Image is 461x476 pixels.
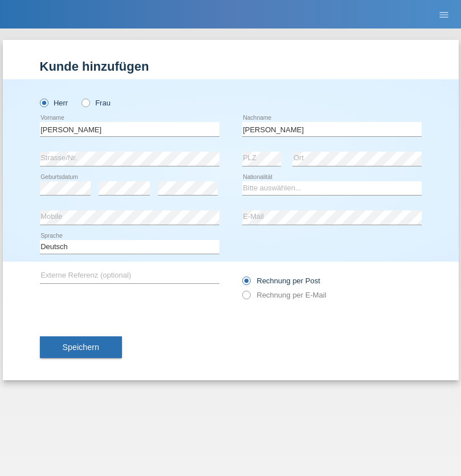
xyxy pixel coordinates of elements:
input: Herr [40,99,47,106]
input: Rechnung per E-Mail [242,291,250,305]
a: menu [433,11,455,18]
label: Frau [81,99,111,107]
button: Speichern [40,336,122,358]
label: Herr [40,99,68,107]
i: menu [438,9,450,21]
h1: Kunde hinzufügen [40,59,422,74]
label: Rechnung per E-Mail [242,291,327,299]
input: Frau [81,99,89,106]
input: Rechnung per Post [242,276,250,291]
label: Rechnung per Post [242,276,320,285]
span: Speichern [63,343,99,352]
